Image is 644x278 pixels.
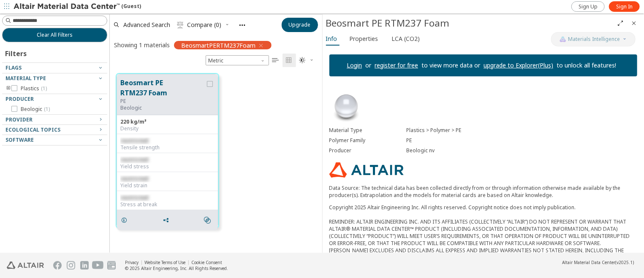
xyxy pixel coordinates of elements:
[329,137,406,144] div: Polymer Family
[406,137,637,144] div: PE
[114,41,170,49] div: Showing 1 materials
[144,259,185,265] a: Website Terms of Use
[627,16,641,30] button: Close
[568,36,620,43] span: Materials Intelligence
[553,61,620,70] p: to unlock all features!
[5,136,34,143] span: Software
[282,18,318,32] button: Upgrade
[2,28,107,42] button: Clear All Filters
[21,85,47,92] span: Plastics
[191,259,222,265] a: Cookie Consent
[5,116,33,123] span: Provider
[5,64,22,71] span: Flags
[269,54,283,67] button: Table View
[14,3,141,11] div: (Guest)
[2,73,107,84] button: Material Type
[406,127,637,134] div: Plastics > Polymer > PE
[329,162,404,178] img: Logo - Provider
[326,16,614,30] div: Beosmart PE RTM237 Foam
[283,54,296,67] button: Tile View
[326,32,337,46] span: Info
[560,36,566,43] img: AI Copilot
[120,125,215,132] div: Density
[296,54,318,67] button: Theme
[5,95,34,103] span: Producer
[120,98,205,105] div: PE
[551,32,636,46] button: AI CopilotMaterials Intelligence
[200,212,218,229] button: Similar search
[37,32,73,38] span: Clear All Filters
[187,22,221,28] span: Compare (0)
[204,217,211,224] i: 
[2,42,31,62] div: Filters
[117,212,135,229] button: Details
[120,175,148,182] span: restricted
[571,1,605,12] a: Sign Up
[41,85,47,92] span: ( 1 )
[120,105,205,111] p: Beologic
[329,184,638,199] p: Data Source: The technical data has been collected directly from or through information otherwise...
[2,115,107,125] button: Provider
[562,259,615,265] span: Altair Material Data Center
[2,125,107,135] button: Ecological Topics
[418,61,484,70] p: to view more data or
[329,127,406,134] div: Material Type
[120,144,215,151] div: Tensile strength
[362,61,375,70] p: or
[484,61,553,69] a: upgrade to Explorer(Plus)
[375,61,418,69] a: register for free
[120,182,215,189] div: Yield strain
[7,262,44,269] img: Altair Engineering
[350,32,378,46] span: Properties
[110,67,322,253] div: grid
[125,259,139,265] a: Privacy
[5,85,11,92] i: toogle group
[272,57,279,64] i: 
[562,259,634,265] div: (v2025.1)
[299,57,306,64] i: 
[206,55,269,65] div: Unit System
[14,3,121,11] img: Altair Material Data Center
[44,105,50,113] span: ( 1 )
[120,119,215,125] div: 220 kg/m³
[616,3,633,10] span: Sign In
[120,78,205,98] button: Beosmart PE RTM237 Foam
[347,61,362,69] a: Login
[329,90,363,124] img: Material Type Image
[609,1,640,12] a: Sign In
[329,147,406,154] div: Producer
[406,147,637,154] div: Beologic nv
[286,57,293,64] i: 
[159,212,177,229] button: Share
[5,126,60,133] span: Ecological Topics
[289,22,311,28] span: Upgrade
[120,194,148,201] span: restricted
[123,22,170,28] span: Advanced Search
[392,32,420,46] span: LCA (CO2)
[2,135,107,145] button: Software
[181,41,255,49] span: BeosmartPERTM237Foam
[120,137,148,144] span: restricted
[177,22,184,28] i: 
[120,201,215,208] div: Stress at break
[120,156,148,163] span: restricted
[206,55,269,65] span: Metric
[614,16,627,30] button: Full Screen
[5,75,46,82] span: Material Type
[2,63,107,73] button: Flags
[579,3,598,10] span: Sign Up
[21,106,50,113] span: Beologic
[2,94,107,104] button: Producer
[120,163,215,170] div: Yield stress
[125,265,228,271] div: © 2025 Altair Engineering, Inc. All Rights Reserved.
